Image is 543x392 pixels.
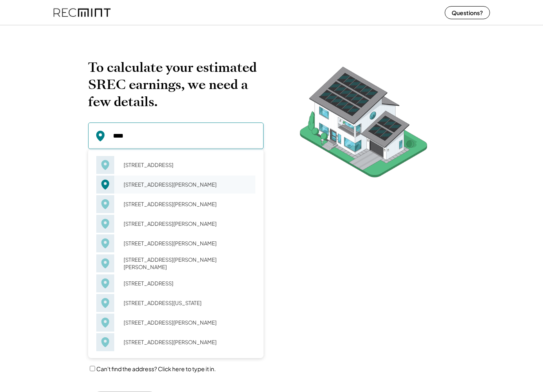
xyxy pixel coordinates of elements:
[445,6,490,19] button: Questions?
[118,317,255,328] div: [STREET_ADDRESS][PERSON_NAME]
[118,254,255,273] div: [STREET_ADDRESS][PERSON_NAME][PERSON_NAME]
[88,59,264,110] h2: To calculate your estimated SREC earnings, we need a few details.
[96,365,216,372] label: Can't find the address? Click here to type it in.
[118,198,255,210] div: [STREET_ADDRESS][PERSON_NAME]
[118,336,255,348] div: [STREET_ADDRESS][PERSON_NAME]
[118,218,255,229] div: [STREET_ADDRESS][PERSON_NAME]
[53,2,111,23] img: recmint-logotype%403x%20%281%29.jpeg
[118,238,255,249] div: [STREET_ADDRESS][PERSON_NAME]
[118,278,255,289] div: [STREET_ADDRESS]
[118,159,255,171] div: [STREET_ADDRESS]
[118,179,255,190] div: [STREET_ADDRESS][PERSON_NAME]
[118,297,255,309] div: [STREET_ADDRESS][US_STATE]
[284,59,443,190] img: RecMintArtboard%207.png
